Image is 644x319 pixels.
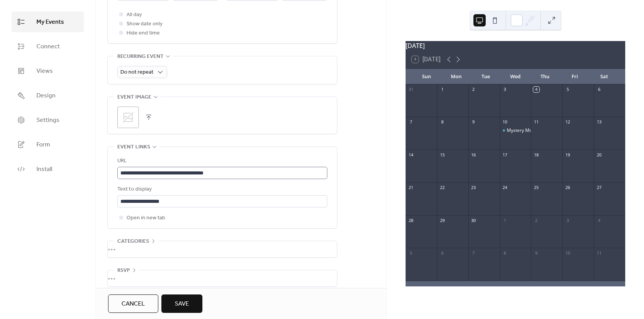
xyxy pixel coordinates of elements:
[108,241,337,257] div: •••
[596,87,602,92] div: 6
[11,110,84,130] a: Settings
[533,185,539,191] div: 25
[408,87,414,92] div: 31
[530,69,560,84] div: Thu
[439,185,445,191] div: 22
[406,41,625,50] div: [DATE]
[502,217,508,223] div: 1
[117,52,164,61] span: Recurring event
[127,214,165,223] span: Open in new tab
[596,119,602,125] div: 13
[11,85,84,106] a: Design
[408,152,414,158] div: 14
[439,152,445,158] div: 15
[471,69,501,84] div: Tue
[533,119,539,125] div: 11
[565,152,570,158] div: 19
[533,250,539,256] div: 9
[501,69,530,84] div: Wed
[11,134,84,155] a: Form
[565,185,570,191] div: 26
[565,217,570,223] div: 3
[117,143,150,152] span: Event links
[11,12,84,32] a: My Events
[127,29,160,38] span: Hide end time
[11,159,84,179] a: Install
[565,119,570,125] div: 12
[11,36,84,57] a: Connect
[596,185,602,191] div: 27
[596,250,602,256] div: 11
[108,294,158,313] button: Cancel
[36,140,50,150] span: Form
[408,217,414,223] div: 28
[120,67,153,77] span: Do not repeat
[36,18,64,27] span: My Events
[471,217,476,223] div: 30
[471,185,476,191] div: 23
[127,20,163,29] span: Show date only
[11,61,84,81] a: Views
[471,87,476,92] div: 2
[408,185,414,191] div: 21
[502,152,508,158] div: 17
[565,250,570,256] div: 10
[502,119,508,125] div: 10
[596,217,602,223] div: 4
[507,127,563,134] div: Mystery Mox Box Opening
[117,93,151,102] span: Event image
[439,217,445,223] div: 29
[596,152,602,158] div: 20
[533,152,539,158] div: 18
[117,185,326,194] div: Text to display
[161,294,202,313] button: Save
[439,250,445,256] div: 6
[408,250,414,256] div: 5
[108,270,337,286] div: •••
[36,91,56,100] span: Design
[439,119,445,125] div: 8
[590,69,619,84] div: Sat
[117,156,326,166] div: URL
[471,152,476,158] div: 16
[117,237,149,246] span: Categories
[565,87,570,92] div: 5
[36,67,53,76] span: Views
[412,69,441,84] div: Sun
[36,116,59,125] span: Settings
[36,165,52,174] span: Install
[533,87,539,92] div: 4
[441,69,471,84] div: Mon
[471,119,476,125] div: 9
[36,42,60,51] span: Connect
[408,119,414,125] div: 7
[117,266,130,275] span: RSVP
[122,299,145,309] span: Cancel
[560,69,589,84] div: Fri
[127,10,142,20] span: All day
[533,217,539,223] div: 2
[117,107,139,128] div: ;
[471,250,476,256] div: 7
[500,127,531,134] div: Mystery Mox Box Opening
[439,87,445,92] div: 1
[502,250,508,256] div: 8
[502,185,508,191] div: 24
[175,299,189,309] span: Save
[502,87,508,92] div: 3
